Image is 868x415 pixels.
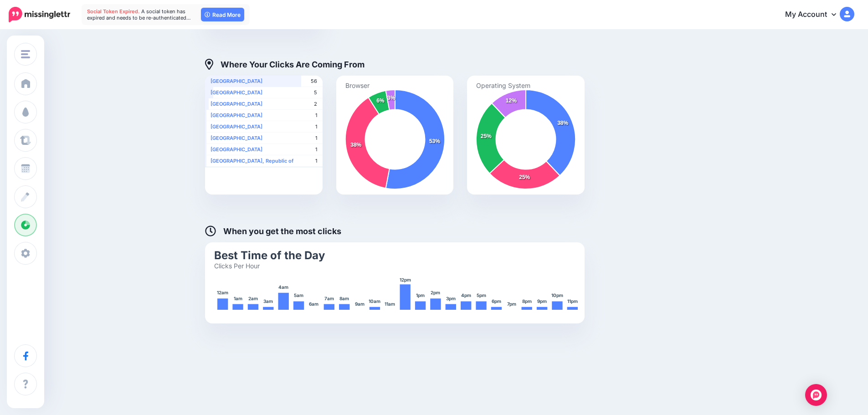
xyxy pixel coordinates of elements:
span: 1 [315,146,317,153]
b: [GEOGRAPHIC_DATA] [211,89,262,96]
span: Social Token Expired. [87,8,140,15]
b: [GEOGRAPHIC_DATA] [211,78,262,84]
span: 1 [315,112,317,119]
img: Missinglettr [9,7,70,22]
img: menu.png [21,50,30,58]
span: A social token has expired and needs to be re-authenticated… [87,8,191,21]
span: 2 [314,101,317,108]
b: [GEOGRAPHIC_DATA] [211,135,262,141]
text: Best Time of the Day [214,248,325,261]
b: [GEOGRAPHIC_DATA] [211,146,262,153]
span: 56 [311,78,317,85]
text: Browser [345,81,370,89]
b: [GEOGRAPHIC_DATA] [211,112,262,118]
div: Open Intercom Messenger [805,384,827,406]
text: Clicks Per Hour [214,261,260,269]
text: Operating System [476,81,530,89]
span: 1 [315,123,317,130]
h4: Where Your Clicks Are Coming From [205,59,365,70]
span: 1 [315,135,317,142]
a: My Account [776,4,854,26]
b: [GEOGRAPHIC_DATA] [211,101,262,107]
a: Read More [201,8,244,21]
span: 1 [315,158,317,164]
h4: When you get the most clicks [205,225,341,236]
span: 5 [314,89,317,96]
b: [GEOGRAPHIC_DATA], Republic of [211,158,293,164]
b: [GEOGRAPHIC_DATA] [211,123,262,130]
